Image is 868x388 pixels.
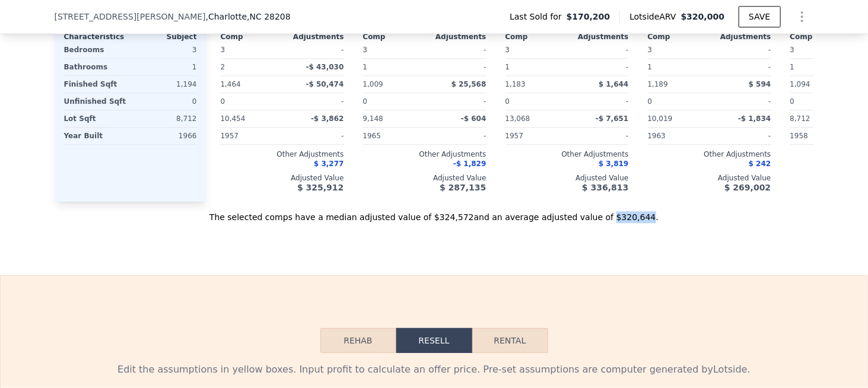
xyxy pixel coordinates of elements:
[505,115,530,123] span: 13,068
[64,59,128,75] div: Bathrooms
[749,160,771,168] span: $ 242
[505,80,526,88] span: 1,183
[427,128,487,144] div: -
[453,160,486,168] span: -$ 1,829
[749,80,771,88] span: $ 594
[582,183,628,192] span: $ 336,813
[648,80,668,88] span: 1,189
[311,115,344,123] span: -$ 3,862
[452,80,487,88] span: $ 25,568
[570,128,629,144] div: -
[64,128,128,144] div: Year Built
[712,128,771,144] div: -
[790,97,795,106] span: 0
[427,59,487,75] div: -
[64,93,128,110] div: Unfinished Sqft
[285,128,344,144] div: -
[790,5,814,28] button: Show Options
[221,97,225,106] span: 0
[221,128,280,144] div: 1957
[131,32,197,42] div: Subject
[505,97,510,106] span: 0
[567,11,611,23] span: $170,200
[282,32,344,42] div: Adjustments
[206,11,291,23] span: , Charlotte
[427,42,487,58] div: -
[221,150,344,159] div: Other Adjustments
[285,93,344,110] div: -
[790,128,850,144] div: 1958
[790,46,795,54] span: 3
[648,59,707,75] div: 1
[133,93,197,110] div: 0
[64,362,805,377] div: Edit the assumptions in yellow boxes. Input profit to calculate an offer price. Pre-set assumptio...
[363,173,487,183] div: Adjusted Value
[363,80,383,88] span: 1,009
[363,59,422,75] div: 1
[648,46,653,54] span: 3
[221,59,280,75] div: 2
[297,183,344,192] span: $ 325,912
[472,328,548,353] button: Rental
[64,110,128,127] div: Lot Sqft
[363,46,368,54] span: 3
[221,115,246,123] span: 10,454
[712,59,771,75] div: -
[648,128,707,144] div: 1963
[221,80,241,88] span: 1,464
[133,42,197,58] div: 3
[505,59,565,75] div: 1
[648,115,673,123] span: 10,019
[461,115,487,123] span: -$ 604
[363,97,368,106] span: 0
[505,46,510,54] span: 3
[363,32,425,42] div: Comp
[427,93,487,110] div: -
[221,46,225,54] span: 3
[510,11,567,23] span: Last Sold for
[64,32,131,42] div: Characteristics
[739,6,780,27] button: SAVE
[648,150,771,159] div: Other Adjustments
[596,115,628,123] span: -$ 7,651
[570,59,629,75] div: -
[306,63,344,71] span: -$ 43,030
[221,32,282,42] div: Comp
[363,150,487,159] div: Other Adjustments
[505,150,629,159] div: Other Adjustments
[567,32,629,42] div: Adjustments
[285,42,344,58] div: -
[363,128,422,144] div: 1965
[64,42,128,58] div: Bedrooms
[738,115,771,123] span: -$ 1,834
[629,11,681,23] span: Lotside ARV
[648,97,653,106] span: 0
[55,202,814,223] div: The selected comps have a median adjusted value of $324,572 and an average adjusted value of $320...
[790,32,852,42] div: Comp
[133,128,197,144] div: 1966
[396,328,472,353] button: Resell
[790,80,810,88] span: 1,094
[133,59,197,75] div: 1
[570,93,629,110] div: -
[710,32,771,42] div: Adjustments
[314,160,344,168] span: $ 3,277
[570,42,629,58] div: -
[221,173,344,183] div: Adjusted Value
[599,80,628,88] span: $ 1,644
[505,128,565,144] div: 1957
[363,115,383,123] span: 9,148
[648,32,710,42] div: Comp
[712,93,771,110] div: -
[64,76,128,93] div: Finished Sqft
[55,11,206,23] span: [STREET_ADDRESS][PERSON_NAME]
[681,12,725,21] span: $320,000
[320,328,396,353] button: Rehab
[505,32,567,42] div: Comp
[712,42,771,58] div: -
[724,183,771,192] span: $ 269,002
[247,12,291,21] span: , NC 28208
[133,110,197,127] div: 8,712
[790,59,850,75] div: 1
[440,183,486,192] span: $ 287,135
